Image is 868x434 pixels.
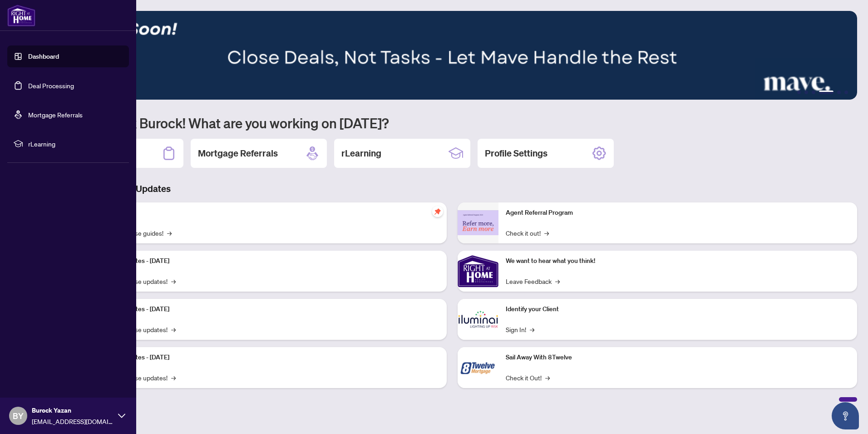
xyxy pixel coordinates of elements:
[506,324,534,334] a: Sign In!→
[13,409,24,422] span: BY
[458,210,498,235] img: Agent Referral Program
[832,402,859,429] button: Open asap
[804,91,808,94] button: 2
[530,324,534,334] span: →
[797,91,801,94] button: 1
[7,5,35,26] img: logo
[198,147,278,160] h2: Mortgage Referrals
[171,276,176,286] span: →
[28,52,59,61] a: Dashboard
[844,91,848,94] button: 6
[167,228,172,238] span: →
[506,228,549,238] a: Check it out!→
[47,11,857,100] img: Slide 3
[28,81,74,90] a: Deal Processing
[32,405,113,415] span: Burock Yazan
[432,206,443,217] span: pushpin
[458,347,498,388] img: Sail Away With 8Twelve
[32,416,113,426] span: [EMAIL_ADDRESS][DOMAIN_NAME]
[47,182,857,195] h3: Brokerage & Industry Updates
[485,147,547,160] h2: Profile Settings
[506,256,850,266] p: We want to hear what you think!
[95,208,439,218] p: Self-Help
[506,208,850,218] p: Agent Referral Program
[506,353,850,363] p: Sail Away With 8Twelve
[544,228,549,238] span: →
[95,353,439,363] p: Platform Updates - [DATE]
[95,304,439,314] p: Platform Updates - [DATE]
[171,324,176,334] span: →
[545,373,550,383] span: →
[458,251,498,292] img: We want to hear what you think!
[506,304,850,314] p: Identify your Client
[28,111,83,119] a: Mortgage Referrals
[95,256,439,266] p: Platform Updates - [DATE]
[506,276,560,286] a: Leave Feedback→
[555,276,560,286] span: →
[28,139,123,149] span: rLearning
[812,91,815,94] button: 3
[506,373,550,383] a: Check it Out!→
[47,114,857,131] h1: Welcome back Burock! What are you working on [DATE]?
[819,91,833,94] button: 4
[458,299,498,340] img: Identify your Client
[837,91,841,94] button: 5
[171,373,176,383] span: →
[341,147,381,160] h2: rLearning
